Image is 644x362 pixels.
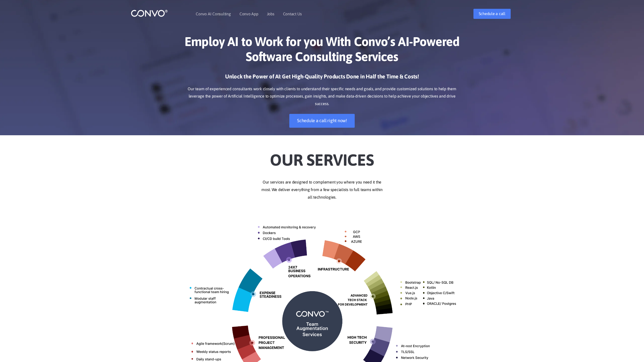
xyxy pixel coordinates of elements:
[283,12,302,16] a: Contact Us
[182,178,462,201] p: Our services are designed to complement you where you need it the most. We deliver everything fro...
[239,12,258,16] a: Convo App
[182,73,462,84] h3: Unlock the Power of AI: Get High-Quality Products Done in Half the Time & Costs!
[289,114,355,128] a: Schedule a call right now!
[473,9,511,19] a: Schedule a call
[182,34,462,68] h1: Employ AI to Work for you With Convo’s AI-Powered Software Consulting Services
[267,12,274,16] a: Jobs
[182,85,462,108] p: Our team of experienced consultants work closely with clients to understand their specific needs ...
[182,143,462,171] h2: Our Services
[131,9,168,17] img: logo_1.png
[196,12,231,16] a: Convo AI Consulting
